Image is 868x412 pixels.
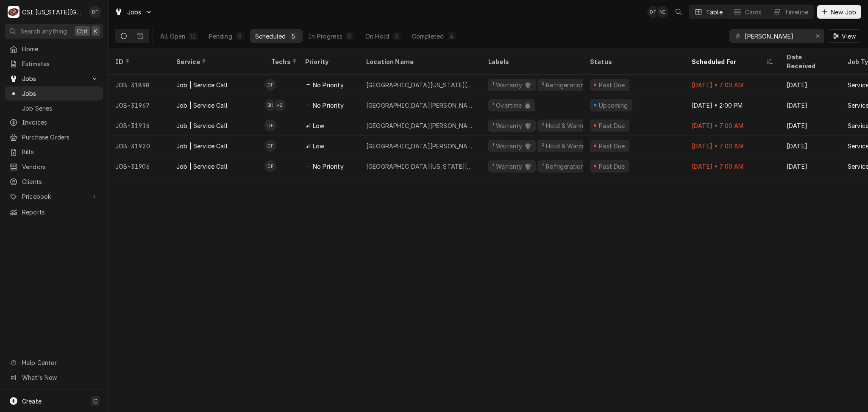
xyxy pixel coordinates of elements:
[541,81,594,89] div: ² Refrigeration ❄️
[366,142,475,150] div: [GEOGRAPHIC_DATA][PERSON_NAME]
[672,5,685,19] button: Open search
[685,156,780,176] div: [DATE] • 7:00 AM
[255,32,286,41] div: Scheduled
[274,99,286,111] div: + 2
[20,27,67,36] span: Search anything
[291,32,296,41] div: 5
[590,57,676,66] div: Status
[5,72,103,86] a: Go to Jobs
[685,75,780,95] div: [DATE] • 7:00 AM
[780,156,841,176] div: [DATE]
[89,6,101,18] div: DF
[22,192,86,201] span: Pricebook
[8,6,19,18] div: C
[5,205,103,219] a: Reports
[492,101,532,110] div: ¹ Overtime ⏰
[5,115,103,129] a: Invoices
[366,57,473,66] div: Location Name
[492,121,532,130] div: ¹ Warranty 🛡️
[5,130,103,144] a: Purchase Orders
[492,81,532,89] div: ¹ Warranty 🛡️
[22,133,99,142] span: Purchase Orders
[598,81,626,89] div: Past Due
[829,8,858,17] span: New Job
[264,160,276,172] div: David Fannin's Avatar
[111,5,156,19] a: Go to Jobs
[692,57,765,66] div: Scheduled For
[209,32,232,41] div: Pending
[264,160,276,172] div: DF
[313,81,344,89] span: No Priority
[176,142,228,150] div: Job | Service Call
[108,115,170,136] div: JOB-31916
[657,6,668,18] div: Nate Ingram's Avatar
[780,136,841,156] div: [DATE]
[313,142,324,150] span: Low
[394,32,399,41] div: 3
[94,27,97,36] span: K
[745,8,762,17] div: Cards
[108,156,170,176] div: JOB-31906
[5,101,103,115] a: Job Series
[22,74,86,83] span: Jobs
[785,8,808,17] div: Timeline
[685,95,780,115] div: [DATE] • 2:00 PM
[541,121,593,130] div: ² Hold & Warm ♨️
[541,162,594,171] div: ² Refrigeration ❄️
[176,162,228,171] div: Job | Service Call
[264,79,276,91] div: DF
[115,57,161,66] div: ID
[93,397,97,406] span: C
[176,81,228,89] div: Job | Service Call
[160,32,185,41] div: All Open
[492,162,532,171] div: ¹ Warranty 🛡️
[811,29,824,43] button: Erase input
[5,370,103,384] a: Go to What's New
[22,8,84,17] div: CSI [US_STATE][GEOGRAPHIC_DATA]
[488,57,576,66] div: Labels
[780,75,841,95] div: [DATE]
[190,32,196,41] div: 12
[22,358,98,367] span: Help Center
[840,32,857,41] span: View
[264,140,276,152] div: DF
[706,8,723,17] div: Table
[309,32,342,41] div: In Progress
[5,86,103,100] a: Jobs
[89,6,101,18] div: David Fannin's Avatar
[237,32,242,41] div: 0
[8,6,19,18] div: CSI Kansas City's Avatar
[366,162,475,171] div: [GEOGRAPHIC_DATA][US_STATE][PERSON_NAME]
[271,57,298,66] div: Techs
[685,115,780,136] div: [DATE] • 7:00 AM
[22,104,99,113] span: Job Series
[5,160,103,174] a: Vendors
[5,145,103,159] a: Bills
[598,162,626,171] div: Past Due
[5,356,103,370] a: Go to Help Center
[108,95,170,115] div: JOB-31967
[127,8,142,17] span: Jobs
[313,162,344,171] span: No Priority
[5,42,103,56] a: Home
[22,45,99,53] span: Home
[366,101,475,110] div: [GEOGRAPHIC_DATA][PERSON_NAME]
[598,142,626,150] div: Past Due
[176,121,228,130] div: Job | Service Call
[264,140,276,152] div: David Fannin's Avatar
[745,29,808,43] input: Keyword search
[264,99,276,111] div: BH
[176,101,228,110] div: Job | Service Call
[366,121,475,130] div: [GEOGRAPHIC_DATA][PERSON_NAME]
[22,89,99,98] span: Jobs
[22,59,99,68] span: Estimates
[412,32,444,41] div: Completed
[108,136,170,156] div: JOB-31920
[449,32,454,41] div: 4
[22,118,99,127] span: Invoices
[828,29,861,43] button: View
[22,162,99,171] span: Vendors
[598,121,626,130] div: Past Due
[22,208,99,217] span: Reports
[305,57,351,66] div: Priority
